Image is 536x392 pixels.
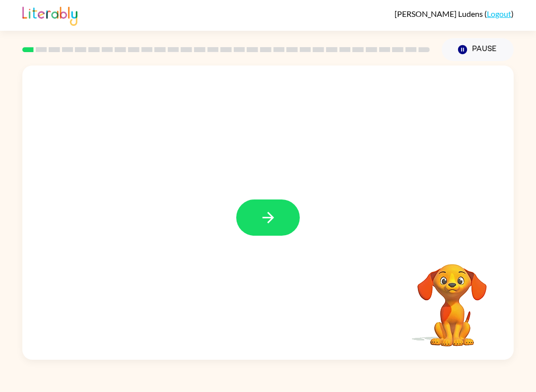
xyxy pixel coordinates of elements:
[442,38,514,61] button: Pause
[487,9,511,18] a: Logout
[395,9,484,18] span: [PERSON_NAME] Ludens
[22,4,77,26] img: Literably
[395,9,514,18] div: ( )
[402,249,502,348] video: Your browser must support playing .mp4 files to use Literably. Please try using another browser.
